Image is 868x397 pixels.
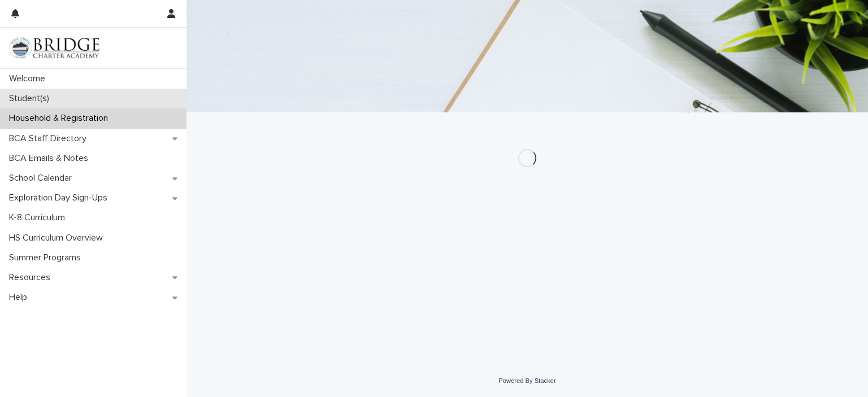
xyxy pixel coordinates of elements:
p: Household & Registration [5,113,117,124]
p: Summer Programs [5,252,90,263]
p: Help [5,292,36,303]
p: Exploration Day Sign-Ups [5,193,116,203]
p: BCA Staff Directory [5,133,96,144]
p: School Calendar [5,173,81,184]
img: V1C1m3IdTEidaUdm9Hs0 [9,37,99,59]
p: K-8 Curriculum [5,212,74,223]
p: BCA Emails & Notes [5,153,97,164]
p: Resources [5,272,59,283]
a: Powered By Stacker [498,377,555,384]
p: HS Curriculum Overview [5,233,112,243]
p: Welcome [5,73,54,84]
p: Student(s) [5,93,58,104]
